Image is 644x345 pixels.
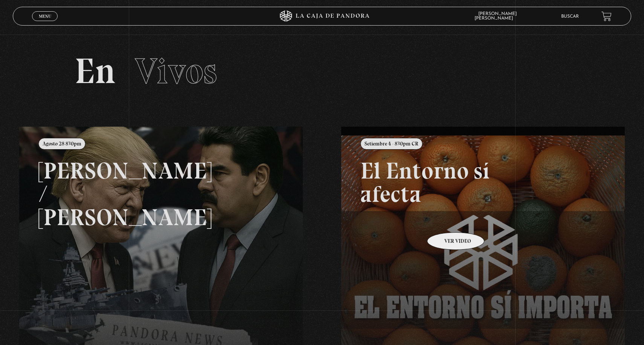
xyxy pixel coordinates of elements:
h2: En [75,53,569,89]
a: View your shopping cart [601,11,612,21]
span: Vivos [135,50,217,92]
a: Buscar [561,14,579,19]
span: Cerrar [36,20,54,26]
span: Menu [39,14,51,18]
span: [PERSON_NAME] [PERSON_NAME] [475,12,520,21]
